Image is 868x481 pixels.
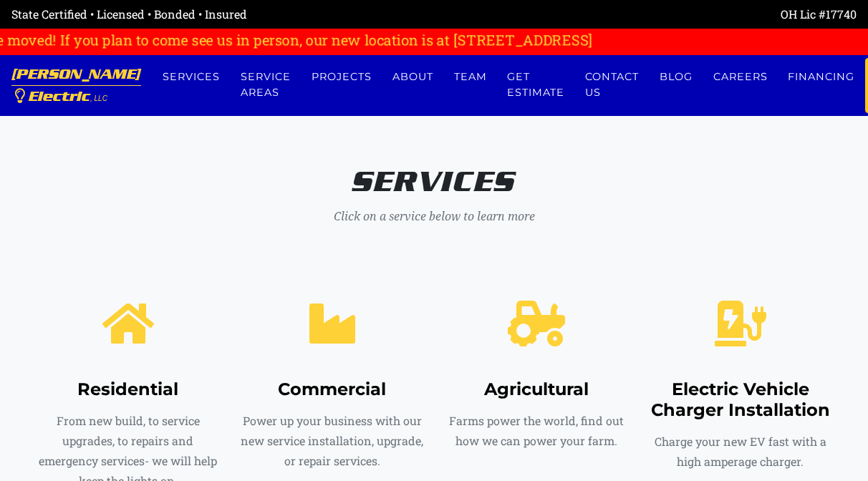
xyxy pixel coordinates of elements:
div: OH Lic #17740 [434,6,857,23]
a: Agricultural Farms power the world, find out how we can power your farm. [445,314,627,451]
a: Service Areas [231,58,302,112]
a: Electric Vehicle Charger Installation Charge your new EV fast with a high amperage charger. [649,314,831,471]
a: About [382,58,443,96]
span: , LLC [90,94,107,102]
h4: Agricultural [445,379,627,400]
a: Projects [302,58,382,96]
p: Farms power the world, find out how we can power your farm. [445,411,627,451]
h4: Residential [37,379,219,400]
a: Blog [649,58,703,96]
h3: Click on a service below to learn more [37,210,831,223]
div: State Certified • Licensed • Bonded • Insured [11,6,434,23]
a: Careers [703,58,778,96]
a: Commercial Power up your business with our new service installation, upgrade, or repair services. [241,314,423,471]
a: Team [443,58,497,96]
p: Charge your new EV fast with a high amperage charger. [649,432,831,472]
p: Power up your business with our new service installation, upgrade, or repair services. [241,411,423,471]
h2: Services [37,165,831,199]
a: [PERSON_NAME] Electric, LLC [11,55,141,116]
a: Financing [778,58,865,96]
a: Services [153,58,231,96]
h4: Electric Vehicle Charger Installation [649,379,831,421]
h4: Commercial [241,379,423,400]
a: Contact us [575,58,650,112]
a: Get estimate [497,58,575,112]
